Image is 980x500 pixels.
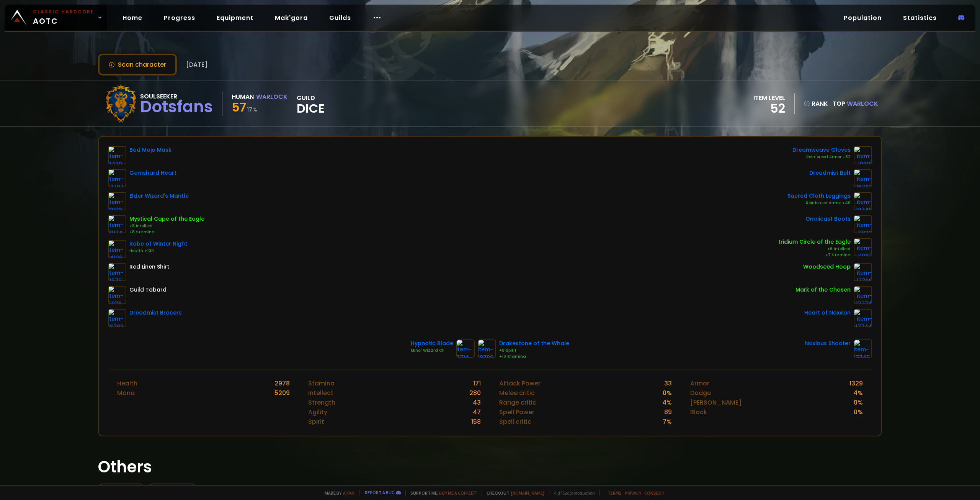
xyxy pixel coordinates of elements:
span: [DATE] [186,60,207,69]
div: Spell Power [499,407,534,417]
div: Soulseeker [140,92,213,101]
div: Reinforced Armor +40 [787,200,851,206]
div: rank [804,99,828,108]
div: Dreadmist Bracers [129,309,182,317]
span: Support me, [405,490,477,496]
div: Dreadmist Belt [809,169,851,177]
a: Consent [644,490,665,496]
div: Dotsfans [140,101,213,113]
span: AOTC [33,8,94,27]
img: item-10174 [108,215,126,233]
div: +8 Stamina [129,229,204,235]
div: 0 % [854,398,863,407]
div: Elder Wizard's Mantle [129,192,189,200]
div: 0 % [854,407,863,417]
a: Privacy [625,490,641,496]
div: Mana [117,388,135,398]
div: 0 % [663,388,672,398]
span: Warlock [847,99,878,108]
div: Warlock [256,92,287,102]
img: item-16703 [108,309,126,327]
div: 2978 [274,379,290,388]
div: [PERSON_NAME] [690,398,742,407]
div: Bad Mojo Mask [129,146,171,154]
div: Melee critic [499,388,535,398]
div: 4 % [662,398,672,407]
div: item level [753,93,785,103]
a: Home [116,10,149,26]
div: Robe of Winter Night [129,240,187,248]
img: item-11822 [854,215,872,233]
div: +8 Intellect [129,223,204,229]
div: Health +100 [129,248,187,254]
div: 52 [753,103,785,114]
div: Agility [308,407,327,417]
div: Woodseed Hoop [803,263,851,271]
img: item-9470 [108,146,126,164]
img: item-13013 [108,192,126,210]
div: Iridium Circle of the Eagle [779,238,851,246]
button: Scan character [98,54,177,75]
div: Omnicast Boots [805,215,851,223]
span: v. d752d5 - production [549,490,595,496]
div: Attack Power [499,379,541,388]
img: item-10796 [478,339,496,358]
a: Equipment [211,10,260,26]
span: 57 [232,98,246,116]
div: Heart of Noxxion [804,309,851,317]
span: Dice [297,103,325,114]
div: Dreamweave Gloves [792,146,851,154]
div: Spirit [308,417,324,426]
a: Progress [158,10,201,26]
div: Mark of the Chosen [795,286,851,294]
a: Classic HardcoreAOTC [5,5,107,31]
img: item-7714 [456,339,475,358]
a: Population [838,10,888,26]
div: Mystical Cape of the Eagle [129,215,204,223]
div: Stamina [308,379,335,388]
img: item-17774 [854,286,872,304]
div: Minor Wizard Oil [411,348,453,354]
div: Red Linen Shirt [129,263,169,271]
div: Guild Tabard [129,286,167,294]
div: 4 % [853,388,863,398]
div: 7 % [663,417,672,426]
a: Statistics [897,10,943,26]
div: Intellect [308,388,333,398]
a: Report a bug [365,490,395,495]
small: Classic Hardcore [33,8,94,15]
div: Range critic [499,398,536,407]
div: +6 Intellect [779,246,851,252]
div: guild [297,93,325,114]
a: Guilds [323,10,357,26]
div: Gemshard Heart [129,169,176,177]
div: +7 Stamina [779,252,851,258]
img: item-10019 [854,146,872,164]
a: [DOMAIN_NAME] [511,490,544,496]
img: item-17744 [854,309,872,327]
div: 47 [473,407,481,417]
div: Sacred Cloth Leggings [787,192,851,200]
div: Top [833,99,878,108]
div: +9 Spirit [499,348,569,354]
div: Human [232,92,254,102]
img: item-14136 [108,240,126,258]
div: 33 [664,379,672,388]
div: Reinforced Armor +32 [792,154,851,160]
img: item-18745 [854,192,872,210]
div: Health [117,379,137,388]
div: Noxious Shooter [805,339,851,348]
a: a fan [343,490,354,496]
div: 5209 [274,388,290,398]
img: item-17745 [854,339,872,358]
a: Terms [608,490,622,496]
a: Mak'gora [269,10,314,26]
img: item-16702 [854,169,872,187]
a: Buy me a coffee [439,490,477,496]
div: Block [690,407,707,417]
div: 43 [473,398,481,407]
img: item-17707 [108,169,126,187]
small: 17 % [247,106,257,113]
div: 158 [471,417,481,426]
div: 280 [469,388,481,398]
